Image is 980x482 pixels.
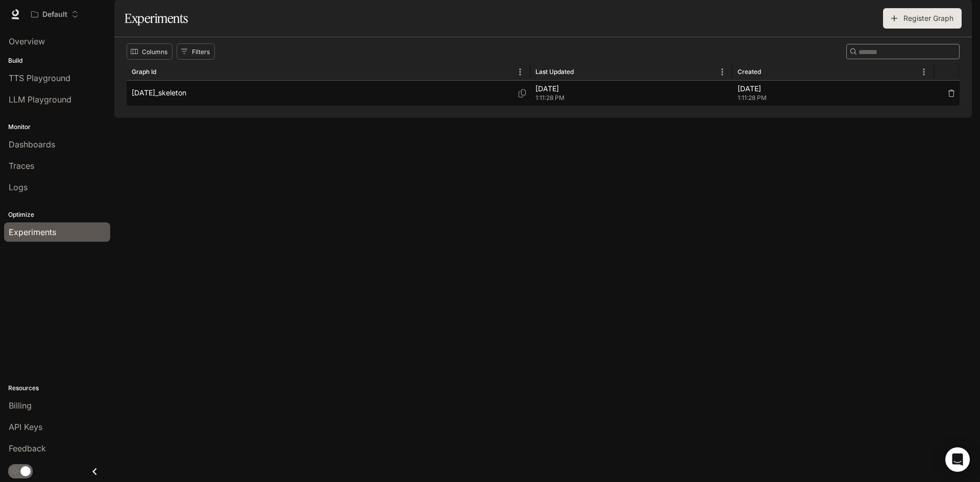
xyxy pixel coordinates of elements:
p: [DATE] [535,84,727,94]
div: Graph Id [132,68,156,75]
span: 1:11:28 PM [738,93,929,103]
p: [DATE] [738,84,929,94]
button: Sort [157,64,173,80]
h1: Experiments [125,8,188,29]
div: Created [738,68,761,75]
span: 1:11:28 PM [535,93,727,103]
button: Menu [916,64,932,80]
p: [DATE]_skeleton [132,88,186,98]
button: Show filters [177,43,215,60]
button: Open workspace menu [27,4,83,24]
p: Default [42,10,67,19]
div: Open Intercom Messenger [945,447,970,472]
button: Select columns [127,43,173,60]
button: Register Graph [883,8,962,29]
button: Sort [575,64,590,80]
button: Menu [512,64,528,80]
button: Sort [762,64,777,80]
button: Menu [715,64,730,80]
div: Search [846,44,960,59]
div: Last Updated [535,68,574,75]
button: Copy Graph Id [514,85,530,102]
